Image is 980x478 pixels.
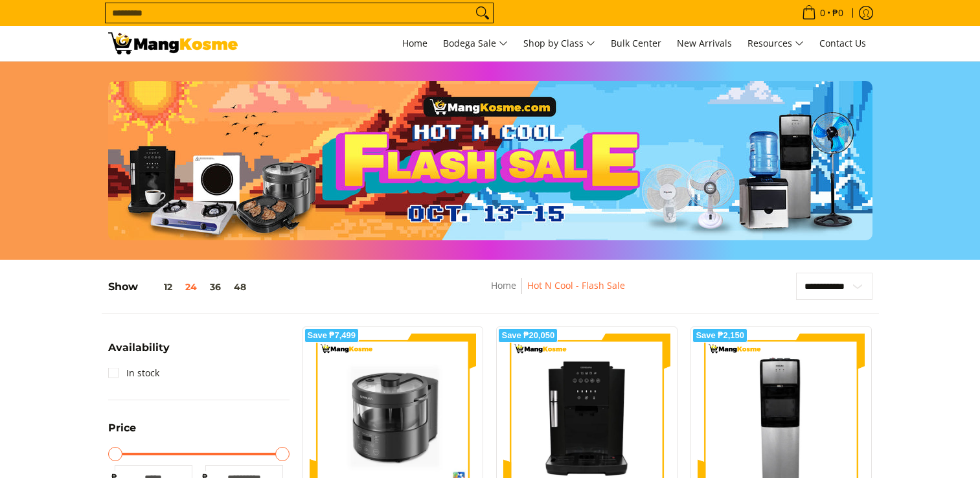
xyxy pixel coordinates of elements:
button: 12 [138,282,179,292]
a: Resources [741,26,810,61]
summary: Open [108,343,170,363]
button: 24 [179,282,203,292]
a: Hot N Cool - Flash Sale [527,279,625,291]
nav: Breadcrumbs [398,278,719,307]
span: ₱0 [830,8,845,17]
span: 0 [818,8,827,17]
span: Save ₱2,150 [696,332,744,339]
a: Contact Us [813,26,872,61]
img: Hot N Cool: Mang Kosme MID-PAYDAY APPLIANCES SALE! l Mang Kosme [108,32,238,54]
span: Shop by Class [523,36,595,52]
span: Bulk Center [611,37,661,49]
a: Home [491,279,516,291]
a: Bulk Center [604,26,668,61]
h5: Show [108,280,253,293]
span: • [798,6,847,20]
a: In stock [108,363,159,383]
button: 36 [203,282,227,292]
span: Resources [747,36,804,52]
nav: Main Menu [251,26,872,61]
a: New Arrivals [670,26,738,61]
span: Price [108,423,136,433]
span: New Arrivals [677,37,732,49]
span: Save ₱20,050 [501,332,554,339]
span: Bodega Sale [443,36,508,52]
a: Shop by Class [517,26,602,61]
button: 48 [227,282,253,292]
button: Search [472,3,493,23]
span: Home [402,37,427,49]
span: Save ₱7,499 [308,332,356,339]
a: Bodega Sale [437,26,514,61]
summary: Open [108,423,136,443]
span: Contact Us [819,37,866,49]
a: Home [396,26,434,61]
span: Availability [108,343,170,353]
